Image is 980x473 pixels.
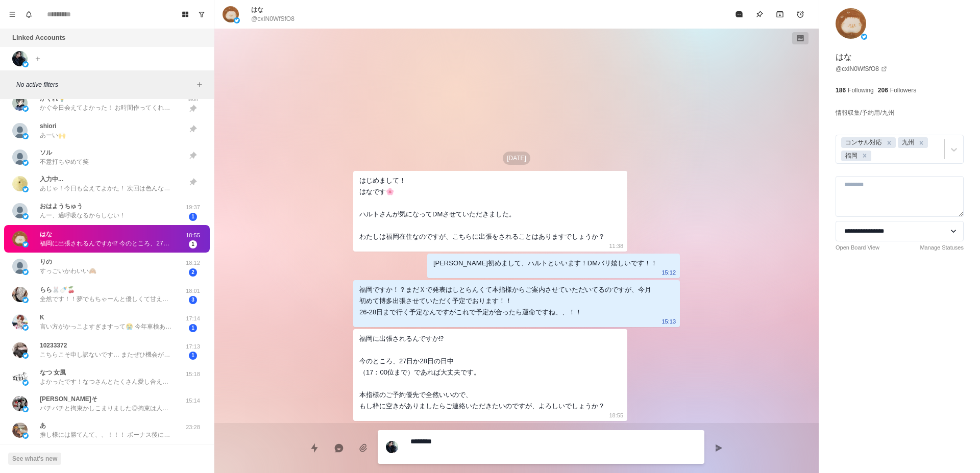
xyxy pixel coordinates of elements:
button: Add account [32,53,44,65]
button: Add filters [193,79,206,91]
p: かぐれ💡 [40,94,66,103]
img: picture [22,133,29,139]
button: Show unread conversations [193,6,210,22]
button: Send message [708,438,729,458]
img: picture [22,297,29,303]
p: 情報収集/予約用/九州 [836,107,894,118]
img: picture [22,406,29,412]
p: バチバチと拘束かしこまりました◎拘束は人体拘束がいいか道具を使うかなどまたカウンセリングで詳しくお聞きできましたら！！◎ [40,404,173,413]
div: Remove 九州 [916,137,927,148]
p: ソル [40,148,52,157]
button: See what's new [8,453,61,465]
p: はな [836,51,852,63]
p: んー、過呼吸なるからしない！ [40,211,126,220]
p: Followers [890,86,916,95]
p: 17:14 [180,314,206,323]
img: picture [861,34,867,40]
p: あーい🙌 [40,131,66,140]
p: Following [848,86,874,95]
p: 15:12 [661,267,676,278]
img: picture [12,176,28,191]
img: picture [12,396,28,411]
p: 福岡に出張されるんですか⁉︎ 今のところ、27日か28日の日中 （17：00位まで）であれば大丈夫です。 本指様のご予約優先で全然いいので、 もし枠に空きがありましたらご連絡いただきたいのですが... [40,239,173,248]
p: 18:01 [180,287,206,295]
img: picture [22,241,29,247]
img: picture [386,441,398,453]
div: [PERSON_NAME]初めまして、ハルトといいます！DMバリ嬉しいです！！ [433,258,657,269]
a: Open Board View [836,243,879,252]
img: picture [12,314,28,330]
img: picture [12,123,28,138]
a: Manage Statuses [920,243,964,252]
img: picture [12,150,28,165]
p: 推し様には勝てんて、、！！！ ボーナス後にお会いできるん楽しみにしとります😭笑 [40,430,173,439]
p: らら🐰🍼🍒 [40,285,75,294]
p: 全然です！！夢でもちゃーんと優しくて甘えさせてくれて最高でした🥺きっと実際に会っても変わらないんだろーなーと思いますദ്ദി＞ᴗ＜)🎀✧ [40,294,173,304]
p: ︎︎︎︎おはようちゅう [40,202,83,211]
img: picture [22,353,29,359]
div: 福岡ですか！？まだＸで発表はしとらんくて本指様からご案内させていただいてるのですが、今月初めて博多出張させていただく予定でおります！！ 26-28日まで行く予定なんですがこれで予定が合ったら運命... [359,284,657,318]
a: @cxIN0WfSfO8 [836,64,887,73]
div: Remove コンサル対応 [884,137,895,148]
button: Archive [770,4,790,24]
p: [DATE] [503,152,530,165]
div: コンサル対応 [842,137,884,148]
p: 19:37 [180,203,206,212]
p: 186 [836,86,846,95]
img: picture [12,231,28,246]
p: 15:18 [180,370,206,379]
button: Menu [4,6,20,22]
div: はじめまして！ はなです🌸 ハルトさんが気になってDMさせていただきました。 わたしは福岡在住なのですが、こちらに出張をされることはありますでしょうか？ [359,175,605,242]
p: Linked Accounts [12,33,65,43]
p: よかったです！なつさんとたくさん愛し合えたら嬉しいです◎ シフトはお店のHPにはあげとりますが、いつ頃が良いとか待ち合わせ場所の希望とかありましたらお気軽にDMで教えてください！🙌 [40,377,173,386]
span: 1 [189,213,197,221]
p: 11:38 [609,240,623,252]
img: picture [22,186,29,192]
p: 10233372 [40,341,67,350]
p: 言い方がかっこよすぎますって😭 今年車検あって、がんばって貯めて来年になっちゃうかもしれないんですけど… [40,322,173,331]
img: picture [12,259,28,274]
p: 23:28 [180,423,206,432]
button: Add media [353,438,374,458]
div: 福岡 [842,151,859,161]
p: 18:12 [180,259,206,267]
p: はな [40,230,52,239]
img: picture [234,17,240,23]
img: picture [22,380,29,386]
p: 18:55 [609,410,623,421]
img: picture [22,106,29,112]
p: K [40,313,44,322]
span: 3 [189,296,197,304]
img: picture [22,61,29,67]
p: No active filters [16,80,193,89]
img: picture [12,203,28,218]
img: picture [12,95,28,111]
p: なつ 女風 [40,368,66,377]
p: かぐ今日会えてよかった！ お時間作ってくれてありがとうね！🙌 自分で否定しとるけどかわいかったばい！◎ チクイキの時とかお腹押すだけで気持ちよくなったりとか、反応も声も好き！笑 次回首絞めもっと... [40,103,173,112]
img: picture [12,287,28,302]
p: 17:13 [180,342,206,351]
img: picture [22,269,29,275]
p: 入力中... [40,175,63,184]
img: picture [22,433,29,439]
p: こちらこそ申し訳ないです… またぜひ機会があればお願いします！ [40,350,173,359]
img: picture [836,8,866,39]
p: Mon [180,95,206,104]
img: picture [22,213,29,219]
img: picture [22,160,29,166]
img: picture [12,51,28,66]
p: あじゃ！今日も会えてよかた！ 次回は色んな場所と姿勢ね笑 また会いたい！ [40,184,173,193]
button: Mark as read [729,4,749,24]
button: Quick replies [304,438,325,458]
p: りの [40,257,52,266]
img: picture [22,325,29,331]
span: 1 [189,240,197,248]
div: 九州 [899,137,916,148]
img: picture [12,369,28,385]
p: shiori [40,121,57,131]
button: Pin [749,4,770,24]
img: picture [12,342,28,358]
p: 15:14 [180,396,206,405]
button: Board View [177,6,193,22]
button: Notifications [20,6,37,22]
